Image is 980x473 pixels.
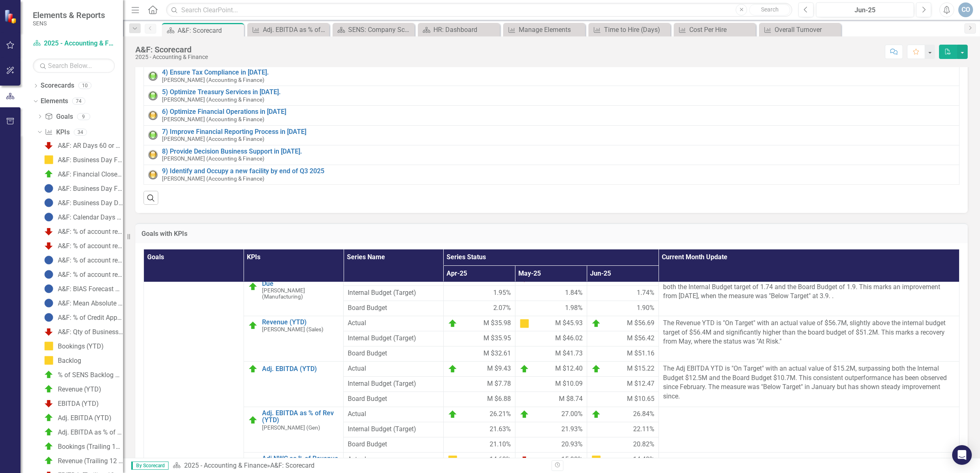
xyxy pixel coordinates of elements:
a: Revenue (Trailing 12 Months) [42,454,123,467]
span: Board Budget [348,440,439,449]
a: 8) Provide Decision Business Support in [DATE]. [162,148,955,155]
a: A&F: % of account recons tied out for PBT [42,253,123,267]
span: 1.84% [565,288,583,298]
img: No Information [44,198,54,208]
img: On Target [520,410,529,419]
img: Green: On Track [148,91,158,101]
span: 21.63% [490,425,511,434]
a: 2025 - Accounting & Finance [184,462,267,469]
img: On Target [248,364,258,374]
small: [PERSON_NAME] (Gen) [262,425,320,431]
span: 2.07% [493,303,511,313]
span: Actual [348,364,439,373]
a: Adj. EBITDA as % of Rev (YTD) [262,410,340,424]
img: At Risk [44,155,54,165]
img: On Target [448,319,458,328]
p: The Revenue YTD is "On Target" with an actual value of $56.7M, slightly above the internal budget... [663,319,955,347]
div: A&F: Calendar Days Financials sent out to Debt Holder [58,214,123,221]
span: M $41.73 [555,349,583,358]
img: On Target [448,410,458,419]
small: [PERSON_NAME] (Accounting & Finance) [162,176,264,182]
span: M $46.02 [555,334,583,343]
div: 2025 - Accounting & Finance [135,54,208,60]
span: M $35.95 [483,334,511,343]
a: Manage Elements [505,25,583,35]
a: A&F: % of account recons tied out for SENS Holdings [42,225,123,238]
img: On Target [44,370,54,380]
div: A&F: Scorecard [178,25,242,36]
img: No Information [44,183,54,193]
div: % of SENS Backlog Past Due [58,371,123,379]
img: On Target [591,319,601,328]
div: 74 [72,98,85,105]
span: Internal Budget (Target) [348,379,439,389]
div: A&F: % of Credit Applications Requests provided initial feedback within 2 business days [58,314,123,321]
div: SENS: Company Scorecard [348,25,413,35]
a: Backlog [42,354,81,367]
img: Below Target [44,226,54,236]
h3: Goals with KPIs [141,230,962,238]
span: 21.93% [561,425,583,434]
div: A&F: AR Days 60 or more Past Past Due (SENS only % of AR) [58,142,123,149]
img: Yellow: At Risk/Needs Attention [148,150,158,160]
a: Overall Turnover [761,25,839,35]
img: At Risk [448,455,458,465]
a: Bookings (YTD) [42,339,104,353]
img: On Target [248,282,258,292]
a: A&F: BIAS Forecast Accuracy vs. Current CV (SENS Revenue Units) [42,282,123,295]
a: A&F: Business Day Dept Financials sent out to Dept Leaders [42,196,123,209]
span: M $35.98 [483,319,511,328]
a: SENS: Company Scorecard [335,25,413,35]
img: On Target [520,364,529,374]
span: Actual [348,455,439,464]
div: A&F: Business Day Financials sent out to Board [58,185,123,192]
div: A&F: BIAS Forecast Accuracy vs. Current CV (SENS Revenue Units) [58,285,123,293]
span: M $56.42 [627,334,654,343]
a: HR: Dashboard [420,25,498,35]
div: Bookings (Trailing 12 Months) [58,443,123,450]
img: No Information [44,284,54,294]
div: Backlog [58,357,81,364]
img: Yellow: At Risk/Needs Attention [148,111,158,120]
span: Internal Budget (Target) [348,425,439,434]
div: Adj. EBITDA (YTD) [58,414,112,422]
div: A&F: Scorecard [270,462,315,469]
button: Search [749,4,790,16]
span: M $12.40 [555,364,583,374]
img: No Information [44,269,54,279]
a: Elements [41,97,68,106]
a: A&F: % of account recons tied out for SENS Intermediate [42,239,123,252]
button: CO [958,2,973,17]
img: At Risk [591,455,601,465]
img: On Target [448,364,458,374]
span: 27.00% [561,410,583,419]
p: In June, the "% of SENS Backlog Past Due" measure is "On Target" with an actual value of 1.53, be... [663,273,955,301]
span: 20.93% [561,440,583,449]
div: 34 [74,129,87,136]
a: A&F: Business Day Financials sent out to Sr. Leadership [42,153,123,166]
img: At Risk [44,341,54,351]
span: 1.74% [637,288,654,298]
span: Search [761,6,779,13]
span: 1.98% [565,303,583,313]
div: EBITDA (YTD) [58,400,99,407]
input: Search Below... [33,59,115,73]
img: Below Target [520,455,529,465]
img: On Target [44,456,54,466]
a: 2025 - Accounting & Finance [33,39,115,48]
span: Board Budget [348,303,439,313]
span: M $12.47 [627,379,654,389]
a: 9) Identify and Occupy a new facility by end of Q3 2025 [162,167,955,175]
span: M $7.78 [487,379,511,389]
p: The Adj EBITDA YTD is "On Target" with an actual value of $15.2M, surpassing both the Internal Bu... [663,364,955,401]
img: On Target [44,413,54,423]
img: No Information [44,298,54,308]
a: 4) Ensure Tax Compliance in [DATE]. [162,69,955,76]
span: 26.84% [633,410,654,419]
div: Revenue (YTD) [58,386,101,393]
span: 15.90% [561,455,583,465]
div: Overall Turnover [775,25,839,35]
div: Bookings (YTD) [58,343,104,350]
a: 6) Optimize Financial Operations in [DATE] [162,108,955,115]
span: Internal Budget (Target) [348,334,439,343]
